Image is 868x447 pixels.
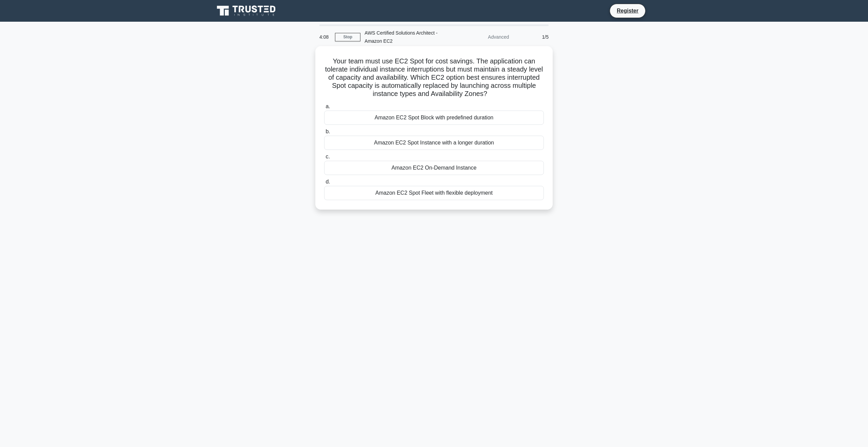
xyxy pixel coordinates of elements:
div: Amazon EC2 Spot Instance with a longer duration [324,136,544,150]
div: 1/5 [513,30,553,44]
span: b. [325,129,330,134]
a: Register [613,6,643,15]
div: Advanced [454,30,513,44]
h5: Your team must use EC2 Spot for cost savings. The application can tolerate individual instance in... [323,57,545,98]
div: 4:08 [315,30,335,44]
span: d. [325,179,330,184]
div: Amazon EC2 On-Demand Instance [324,161,544,175]
div: AWS Certified Solutions Architect - Amazon EC2 [360,26,454,48]
div: Amazon EC2 Spot Fleet with flexible deployment [324,186,544,200]
a: Stop [335,33,360,41]
span: a. [325,103,330,109]
div: Amazon EC2 Spot Block with predefined duration [324,111,544,125]
span: c. [325,154,330,159]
